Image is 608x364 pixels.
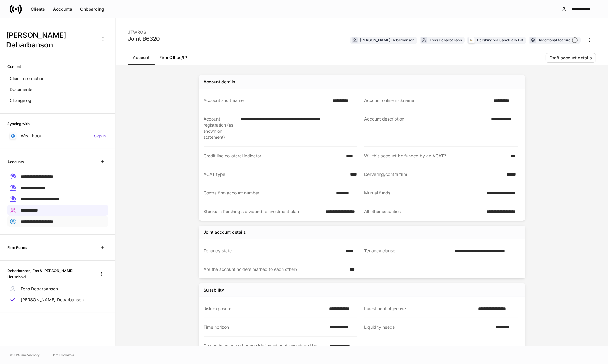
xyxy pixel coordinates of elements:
[7,294,108,305] a: [PERSON_NAME] Debarbanson
[204,248,342,254] div: Tenancy state
[360,37,414,43] div: [PERSON_NAME] Debarbanson
[364,190,483,196] div: Mutual funds
[7,268,90,279] h6: Debarbanson, Fon & [PERSON_NAME] Household
[204,116,237,140] div: Account registration (as shown on statement)
[21,297,84,303] p: [PERSON_NAME] Debarbanson
[364,248,451,254] div: Tenancy clause
[477,37,523,43] div: Pershing via Sanctuary BD
[76,4,108,14] button: Onboarding
[128,35,160,43] div: Joint B6320
[364,324,492,331] div: Liquidity needs
[204,171,346,177] div: ACAT type
[52,352,74,357] a: Data Disclaimer
[539,37,578,44] div: 1 additional feature
[80,7,104,11] div: Onboarding
[364,171,503,177] div: Delivering/contra firm
[7,73,108,84] a: Client information
[128,26,160,35] div: JTWROS
[7,245,27,250] h6: Firm Forms
[7,283,108,294] a: Fons Debarbanson
[204,153,343,159] div: Credit line collateral indicator
[364,153,507,159] div: Will this account be funded by an ACAT?
[10,86,32,93] p: Documents
[7,64,21,69] h6: Content
[204,79,236,85] div: Account details
[204,208,322,215] div: Stocks in Pershing's dividend reinvestment plan
[204,190,333,196] div: Contra firm account number
[6,30,94,50] h3: [PERSON_NAME] Debarbanson
[364,116,488,140] div: Account description
[154,50,192,65] a: Firm Office/IP
[10,97,31,103] p: Changelog
[7,121,30,127] h6: Syncing with
[204,343,326,355] div: Do you have any other outside investments we should be aware of?
[204,306,326,312] div: Risk exposure
[364,306,475,312] div: Investment objective
[7,95,108,106] a: Changelog
[27,4,49,14] button: Clients
[7,159,24,165] h6: Accounts
[94,133,106,139] h6: Sign in
[546,53,596,63] button: Draft account details
[204,287,224,293] div: Suitability
[204,97,329,103] div: Account short name
[7,130,108,141] a: WealthboxSign in
[49,4,76,14] button: Accounts
[10,75,44,82] p: Client information
[364,97,490,103] div: Account online nickname
[204,324,326,330] div: Time horizon
[10,352,40,357] span: © 2025 OneAdvisory
[21,286,58,292] p: Fons Debarbanson
[31,7,45,11] div: Clients
[128,50,154,65] a: Account
[204,266,346,272] div: Are the account holders married to each other?
[550,56,592,60] div: Draft account details
[204,229,246,235] div: Joint account details
[53,7,72,11] div: Accounts
[430,37,462,43] div: Fons Debarbanson
[364,208,483,215] div: All other securities
[21,133,42,139] p: Wealthbox
[7,84,108,95] a: Documents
